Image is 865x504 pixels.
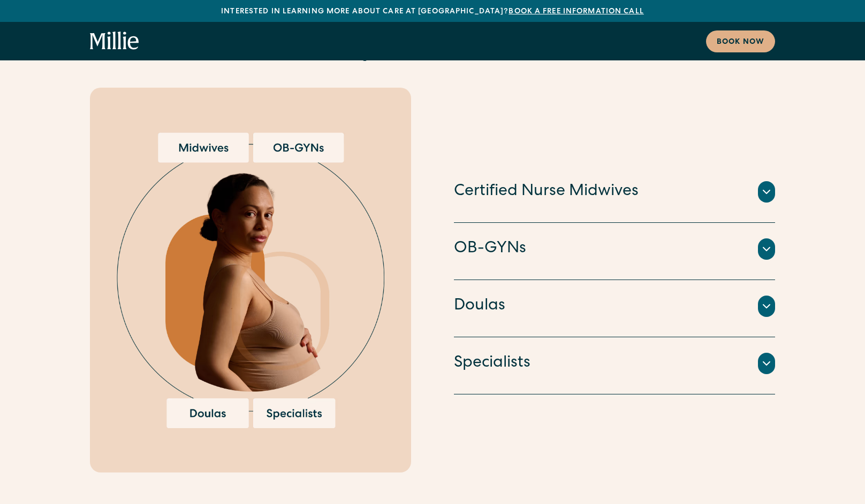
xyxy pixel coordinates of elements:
[454,295,505,317] h4: Doulas
[117,133,384,428] img: Pregnant woman surrounded by options for maternity care providers, including midwives, OB-GYNs, d...
[717,37,764,48] div: Book now
[454,238,526,260] h4: OB-GYNs
[454,181,639,203] h4: Certified Nurse Midwives
[509,8,643,15] a: Book a free information call
[706,30,775,52] a: Book now
[454,352,530,375] h4: Specialists
[90,32,139,51] a: home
